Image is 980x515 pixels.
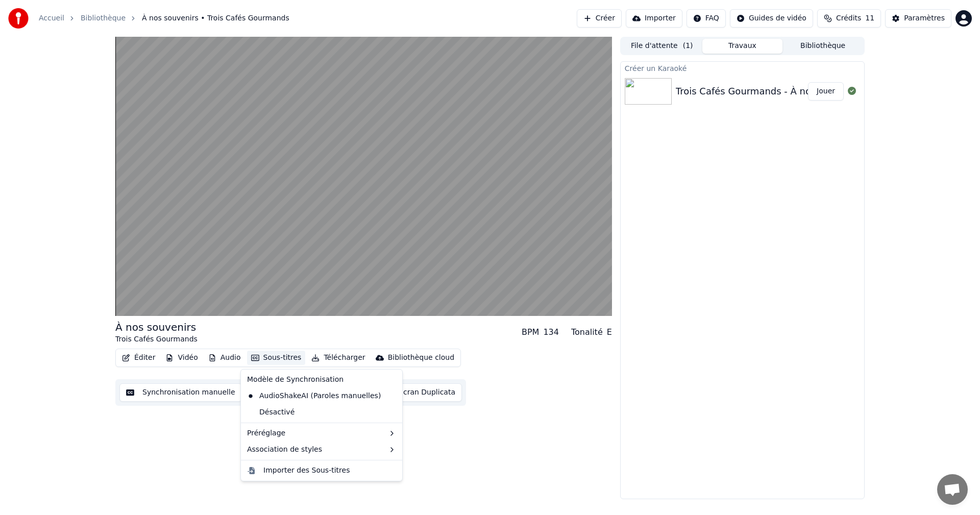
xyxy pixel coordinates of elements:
button: Travaux [702,39,783,54]
div: Préréglage [243,425,400,442]
span: À nos souvenirs • Trois Cafés Gourmands [142,13,289,23]
div: Paramètres [904,13,945,23]
div: Modèle de Synchronisation [243,372,400,388]
button: Éditer [118,351,159,365]
div: 134 [543,326,559,338]
button: Créer [577,9,622,28]
nav: breadcrumb [39,13,289,23]
div: À nos souvenirs [115,320,198,334]
div: Trois Cafés Gourmands - À nos souvenirs [Clip officiel] [676,84,924,99]
div: Bibliothèque cloud [388,353,454,363]
button: File d'attente [622,39,702,54]
span: 11 [865,13,874,23]
button: Importer [626,9,682,28]
button: Ouvrir l'Ecran Duplicata [347,383,462,402]
div: Désactivé [243,404,400,421]
button: Synchronisation manuelle [119,383,242,402]
button: Bibliothèque [782,39,863,54]
span: ( 1 ) [683,41,693,51]
a: Bibliothèque [81,13,126,23]
div: AudioShakeAI (Paroles manuelles) [243,388,385,404]
a: Accueil [39,13,64,23]
button: Télécharger [307,351,369,365]
a: Ouvrir le chat [937,474,968,505]
div: Trois Cafés Gourmands [115,334,198,345]
button: Guides de vidéo [730,9,813,28]
button: Vidéo [161,351,202,365]
div: Importer des Sous-titres [263,465,350,476]
button: Jouer [808,82,844,101]
img: youka [8,8,29,29]
div: Association de styles [243,442,400,458]
div: Créer un Karaoké [621,62,864,74]
div: E [607,326,612,338]
button: Audio [204,351,245,365]
div: BPM [522,326,539,338]
button: Paramètres [885,9,951,28]
span: Crédits [836,13,861,23]
div: Tonalité [571,326,603,338]
button: Crédits11 [817,9,881,28]
button: Sous-titres [247,351,306,365]
button: FAQ [687,9,726,28]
